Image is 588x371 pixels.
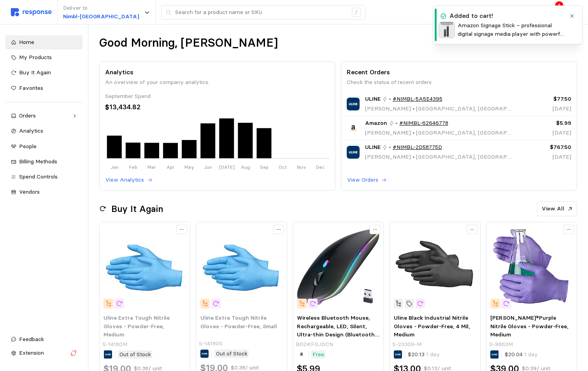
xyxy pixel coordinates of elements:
p: [DATE] [519,129,571,137]
tspan: Oct [279,164,287,170]
img: Amazon [347,122,360,135]
tspan: Feb [129,164,137,170]
img: S-23309-M [394,226,476,308]
p: 1 [558,1,560,10]
p: [PERSON_NAME] [GEOGRAPHIC_DATA], [GEOGRAPHIC_DATA] [365,153,514,161]
button: View All [537,201,577,216]
span: Analytics [19,127,43,134]
span: Amazon [365,119,387,128]
span: Uline Extra Tough Nitrile Gloves - Powder-Free, Small [200,314,277,330]
span: Uline Black Industrial Nitrile Gloves - Powder-Free, 4 Mil, Medium [394,314,470,338]
a: People [5,140,82,154]
p: $5.99 [519,119,571,128]
tspan: Dec [316,164,325,170]
a: Favorites [5,81,82,95]
tspan: May [184,164,194,170]
img: svg%3e [11,8,52,16]
span: ULINE [365,95,381,103]
a: Analytics [5,124,82,138]
span: Feedback [19,336,44,343]
a: #NIMBL-5A5E4395 [393,95,442,103]
img: S-14180S [200,226,283,308]
p: View Analytics [105,176,144,184]
p: Nimbl-[GEOGRAPHIC_DATA] [63,12,139,21]
span: ULINE [365,143,381,152]
p: View Orders [347,176,378,184]
span: • [411,129,416,136]
tspan: Mar [147,164,156,170]
p: Out of Stock [119,350,151,359]
p: Analytics [105,67,330,77]
p: Recent Orders [347,67,571,77]
span: Uline Extra Tough Nitrile Gloves - Powder-Free, Medium [104,314,170,338]
tspan: [DATE] [219,164,234,170]
span: Home [19,38,34,45]
button: Extension [5,346,82,360]
p: [DATE] [519,153,571,161]
p: View All [542,205,564,213]
button: Feedback [5,332,82,346]
span: Extension [19,349,44,356]
div: $13,434.82 [105,102,330,112]
input: Search for a product name or SKU [175,5,348,19]
button: View Orders [347,175,387,185]
p: [PERSON_NAME] [GEOGRAPHIC_DATA], [GEOGRAPHIC_DATA] [365,105,514,113]
a: Orders [5,109,82,123]
tspan: Jun [204,164,212,170]
span: My Products [19,54,52,61]
h1: Good Morning, [PERSON_NAME] [99,35,278,51]
tspan: Apr [166,164,174,170]
span: Spend Controls [19,173,58,180]
h4: Added to cart! [449,12,493,21]
span: 1 day [425,351,440,358]
span: • [411,105,416,112]
p: $77.50 [519,95,571,103]
img: 61aA+XqfeQL._AC_SY450_.jpg [439,22,455,38]
img: 61NExCniIrL._AC_SX679_.jpg [297,226,379,308]
p: S-14180S [199,339,223,348]
a: Home [5,35,82,49]
img: S-9863M [490,226,572,308]
img: ULINE [347,98,360,110]
p: S-23309-M [392,340,421,349]
tspan: Sep [260,164,268,170]
button: View Analytics [105,175,153,185]
p: Out of Stock [216,350,247,358]
h2: Buy It Again [111,203,163,215]
span: Vendors [19,188,40,195]
p: $20.13 [408,350,440,359]
p: • [395,119,398,128]
p: An overview of your company analytics. [105,78,330,87]
img: S-14180M [104,226,186,308]
p: Free [312,350,324,359]
p: S-9863M [489,340,513,349]
a: My Products [5,51,82,65]
span: [PERSON_NAME]®Purple Nitrile Gloves - Powder-Free, Medium [490,314,569,338]
p: • [389,143,391,152]
button: Get Help [501,5,543,20]
p: Check the status of recent orders. [347,78,571,87]
tspan: Jan [110,164,118,170]
a: Billing Methods [5,155,82,169]
span: 1 day [523,351,538,358]
a: Vendors [5,185,82,199]
img: ULINE [347,146,360,159]
p: $20.04 [505,350,538,359]
div: / [352,8,361,17]
div: September Spend [105,92,330,101]
span: Billing Methods [19,158,57,165]
tspan: Aug [240,164,250,170]
p: [DATE] [519,105,571,113]
span: Buy It Again [19,69,51,76]
tspan: Nov [297,164,306,170]
p: B0DKFGJDCN [296,340,333,349]
p: Amazon Signage Stick – professional digital signage media player with powerful quad-core performa... [458,21,566,38]
p: S-14180M [102,340,127,349]
span: Favorites [19,84,43,91]
a: #NIMBL-62646778 [399,119,448,128]
p: • [389,95,391,103]
p: Deliver to [63,4,139,12]
span: People [19,143,37,150]
a: Buy It Again [5,66,82,80]
p: $767.50 [519,143,571,152]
